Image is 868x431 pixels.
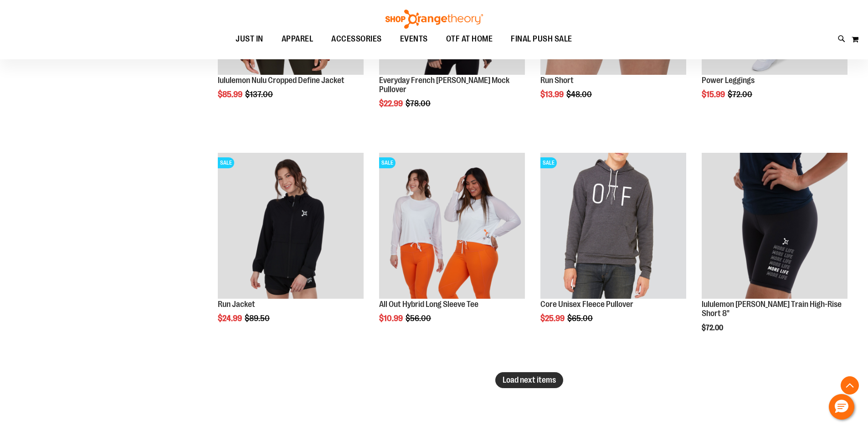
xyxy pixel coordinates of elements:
button: Hello, have a question? Let’s chat. [829,394,854,420]
a: Product image for Run JacketSALE [218,153,364,300]
span: APPAREL [282,29,313,49]
span: $78.00 [406,99,432,108]
a: Run Jacket [218,300,255,309]
span: ACCESSORIES [331,29,382,49]
a: ACCESSORIES [322,29,391,50]
img: Product image for lululemon Wunder Train High-Rise Short 8" [702,153,847,299]
span: EVENTS [400,29,428,49]
span: JUST IN [236,29,263,49]
button: Load next items [495,372,563,388]
img: Product image for Core Unisex Fleece Pullover [540,153,686,299]
span: FINAL PUSH SALE [511,29,572,49]
a: Product image for lululemon Wunder Train High-Rise Short 8" [702,153,847,300]
span: SALE [218,157,234,168]
a: OTF AT HOME [437,29,502,50]
span: OTF AT HOME [446,29,493,49]
div: product [697,148,852,355]
a: APPAREL [272,29,323,49]
span: $48.00 [566,90,593,99]
span: $72.00 [728,90,754,99]
div: product [213,148,368,346]
span: SALE [379,157,395,168]
a: Power Leggings [702,76,755,85]
a: FINAL PUSH SALE [502,29,581,50]
span: $65.00 [567,314,594,323]
img: Product image for All Out Hybrid Long Sleeve Tee [379,153,525,299]
span: $85.99 [218,90,244,99]
a: Product image for All Out Hybrid Long Sleeve TeeSALE [379,153,525,300]
a: Core Unisex Fleece Pullover [540,300,633,309]
img: Shop Orangetheory [384,10,484,29]
img: Product image for Run Jacket [218,153,364,299]
span: $89.50 [245,314,271,323]
span: $24.99 [218,314,243,323]
span: Load next items [503,375,556,384]
a: lululemon Nulu Cropped Define Jacket [218,76,344,85]
span: $22.99 [379,99,404,108]
span: $25.99 [540,314,566,323]
a: Product image for Core Unisex Fleece PulloverSALE [540,153,686,300]
span: $137.00 [245,90,274,99]
a: Run Short [540,76,574,85]
button: Back To Top [841,376,859,395]
span: $56.00 [406,314,432,323]
a: Everyday French [PERSON_NAME] Mock Pullover [379,76,509,94]
a: EVENTS [391,29,437,50]
span: $10.99 [379,314,404,323]
a: lululemon [PERSON_NAME] Train High-Rise Short 8" [702,300,842,318]
a: JUST IN [226,29,272,50]
span: $13.99 [540,90,565,99]
span: $15.99 [702,90,726,99]
a: All Out Hybrid Long Sleeve Tee [379,300,478,309]
span: SALE [540,157,557,168]
div: product [536,148,691,346]
span: $72.00 [702,324,724,332]
div: product [375,148,529,346]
